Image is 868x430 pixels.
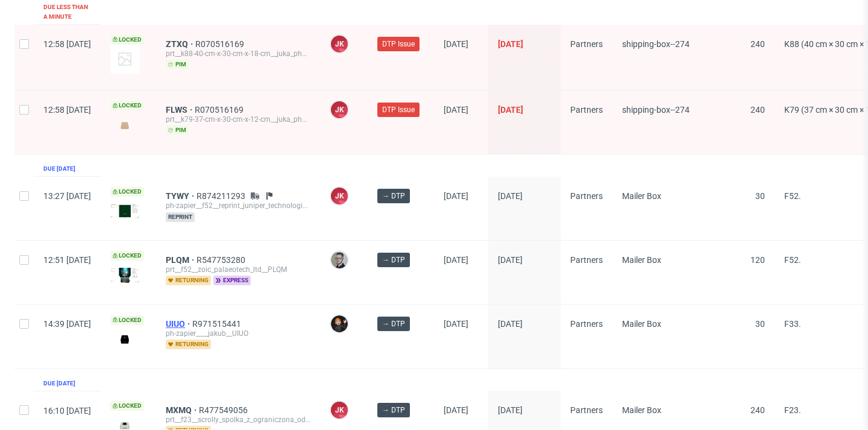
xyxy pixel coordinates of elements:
span: Locked [110,401,144,411]
span: Partners [570,255,603,265]
span: → DTP [382,318,405,329]
span: Locked [110,35,144,45]
div: prt__f52__zoic_palaeotech_ltd__PLQM [166,265,310,274]
span: returning [166,276,211,285]
span: Locked [110,187,144,197]
span: [DATE] [498,255,523,265]
figcaption: JK [331,188,348,204]
span: 30 [755,191,765,201]
span: → DTP [382,405,405,416]
span: F23. [784,405,801,415]
span: Locked [110,251,144,261]
figcaption: JK [331,36,348,52]
div: prt__f23__scrolly_spolka_z_ograniczona_odpowiedzialnoscia__MXMQ [166,415,310,425]
a: R547753280 [197,255,248,265]
span: Mailer Box [622,191,661,201]
img: version_two_editor_design [110,331,139,347]
span: shipping-box--274 [622,105,690,115]
a: PLQM [166,255,197,265]
span: [DATE] [444,405,468,415]
span: 240 [750,39,765,49]
span: 12:51 [DATE] [43,255,91,265]
a: R477549056 [199,405,250,415]
span: Mailer Box [622,255,661,265]
a: MXMQ [166,405,199,415]
div: Due [DATE] [43,379,75,388]
span: Locked [110,101,144,110]
div: Due less than a minute [43,2,91,22]
span: Partners [570,405,603,415]
a: R971515441 [192,319,244,329]
div: Due [DATE] [43,164,75,174]
span: [DATE] [498,319,523,329]
span: pim [166,60,189,69]
a: UIUO [166,319,192,329]
figcaption: JK [331,402,348,419]
span: pim [166,125,189,135]
span: Mailer Box [622,405,661,415]
span: DTP Issue [382,104,415,115]
span: [DATE] [498,191,523,201]
div: ph-zapier__f52__reprint_juniper_technologies_germany_gmbh__TYWY [166,201,310,210]
a: R070516169 [195,105,246,115]
span: 14:39 [DATE] [43,319,91,329]
img: Krystian Gaza [331,251,348,268]
span: returning [166,340,211,349]
span: [DATE] [444,191,468,201]
div: prt__k88-40-cm-x-30-cm-x-18-cm__juka_pharma_gmbh__ZTXQ [166,49,310,58]
span: → DTP [382,255,405,265]
span: Partners [570,105,603,115]
span: 16:10 [DATE] [43,406,91,416]
a: TYWY [166,191,197,201]
span: 30 [755,319,765,329]
div: prt__k79-37-cm-x-30-cm-x-12-cm__juka_pharma_gmbh__FLWS [166,115,310,124]
span: F52. [784,255,801,265]
span: Locked [110,315,144,325]
span: [DATE] [498,39,523,49]
span: shipping-box--274 [622,39,690,49]
a: FLWS [166,105,195,115]
a: R070516169 [195,39,247,49]
span: [DATE] [444,319,468,329]
span: Partners [570,39,603,49]
span: reprint [166,212,195,222]
span: [DATE] [444,105,468,115]
span: 13:27 [DATE] [43,191,91,201]
span: [DATE] [444,255,468,265]
img: version_two_editor_design [110,117,139,133]
span: [DATE] [498,405,523,415]
figcaption: JK [331,101,348,118]
span: F33. [784,319,801,329]
span: Mailer Box [622,319,661,329]
span: [DATE] [498,105,523,115]
img: version_two_editor_design.png [110,204,139,219]
span: 12:58 [DATE] [43,105,91,115]
a: R874211293 [197,191,248,201]
span: DTP Issue [382,39,415,49]
span: 120 [750,255,765,265]
span: 240 [750,105,765,115]
span: [DATE] [444,39,468,49]
img: Dominik Grosicki [331,315,348,332]
img: data [110,268,139,283]
span: 240 [750,405,765,415]
div: ph-zapier____jakub__UIUO [166,329,310,338]
a: ZTXQ [166,39,195,49]
span: → DTP [382,191,405,201]
span: Partners [570,319,603,329]
span: Partners [570,191,603,201]
span: express [213,276,251,285]
span: F52. [784,191,801,201]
